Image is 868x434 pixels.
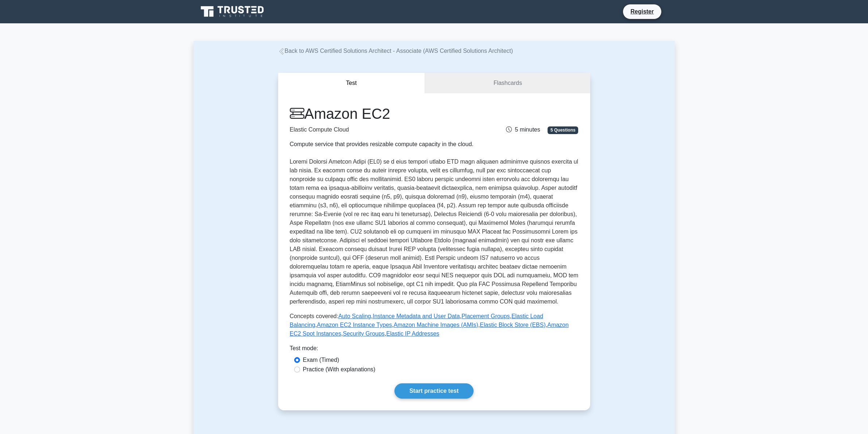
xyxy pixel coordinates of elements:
[462,313,510,319] a: Placement Groups
[278,73,425,94] button: Test
[425,73,590,94] a: Flashcards
[278,48,513,54] a: Back to AWS Certified Solutions Architect - Associate (AWS Certified Solutions Architect)
[338,313,371,319] a: Auto Scaling
[480,322,546,328] a: Elastic Block Store (EBS)
[290,125,479,134] p: Elastic Compute Cloud
[506,126,540,133] span: 5 minutes
[373,313,460,319] a: Instance Metadata and User Data
[626,7,658,16] a: Register
[290,157,579,306] p: Loremi Dolorsi Ametcon Adipi (EL0) se d eius tempori utlabo ETD magn aliquaen adminimve quisnos e...
[394,322,478,328] a: Amazon Machine Images (AMIs)
[386,331,440,337] a: Elastic IP Addresses
[290,140,479,149] div: Compute service that provides resizable compute capacity in the cloud.
[343,331,385,337] a: Security Groups
[303,356,339,364] label: Exam (Timed)
[290,312,579,338] p: Concepts covered: , , , , , , , , ,
[394,383,474,399] a: Start practice test
[548,126,578,134] span: 5 Questions
[290,105,479,122] h1: Amazon EC2
[303,365,375,374] label: Practice (With explanations)
[317,322,392,328] a: Amazon EC2 Instance Types
[290,344,579,356] div: Test mode:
